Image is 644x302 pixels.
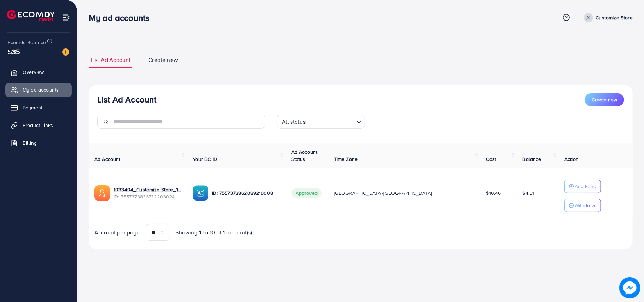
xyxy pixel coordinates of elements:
[114,193,181,200] span: ID: 7557373836732203024
[596,13,633,22] p: Customize Store
[97,94,156,105] h3: List Ad Account
[114,186,181,193] a: 1033404_Customize Store_1759588237532
[23,139,37,146] span: Billing
[94,185,110,201] img: ic-ads-acc.e4c84228.svg
[486,156,497,163] span: Cost
[23,122,53,129] span: Product Links
[91,56,130,64] span: List Ad Account
[114,186,181,201] div: <span class='underline'>1033404_Customize Store_1759588237532</span></br>7557373836732203024
[8,39,46,46] span: Ecomdy Balance
[8,46,20,57] span: $35
[486,190,501,197] span: $10.46
[308,115,354,127] input: Search for option
[5,100,72,115] a: Payment
[193,156,217,163] span: Your BC ID
[62,48,69,56] img: image
[620,278,640,298] img: image
[575,201,595,210] p: Withdraw
[23,104,42,111] span: Payment
[592,96,617,103] span: Create new
[581,13,633,22] a: Customize Store
[564,199,601,212] button: Withdraw
[193,185,208,201] img: ic-ba-acc.ded83a64.svg
[94,156,121,163] span: Ad Account
[564,180,601,193] button: Add Fund
[212,189,280,197] p: ID: 7557372862089216008
[5,65,72,79] a: Overview
[89,13,155,23] h3: My ad accounts
[62,13,70,22] img: menu
[291,149,318,163] span: Ad Account Status
[23,86,59,93] span: My ad accounts
[585,93,624,106] button: Create new
[94,228,140,237] span: Account per page
[291,188,322,198] span: Approved
[5,136,72,150] a: Billing
[5,118,72,132] a: Product Links
[280,117,307,127] span: All status
[334,190,432,197] span: [GEOGRAPHIC_DATA]/[GEOGRAPHIC_DATA]
[148,56,178,64] span: Create new
[523,190,534,197] span: $4.51
[334,156,358,163] span: Time Zone
[277,115,365,129] div: Search for option
[564,156,579,163] span: Action
[23,69,44,76] span: Overview
[5,83,72,97] a: My ad accounts
[7,10,55,21] img: logo
[575,182,596,191] p: Add Fund
[176,228,253,237] span: Showing 1 To 10 of 1 account(s)
[523,156,541,163] span: Balance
